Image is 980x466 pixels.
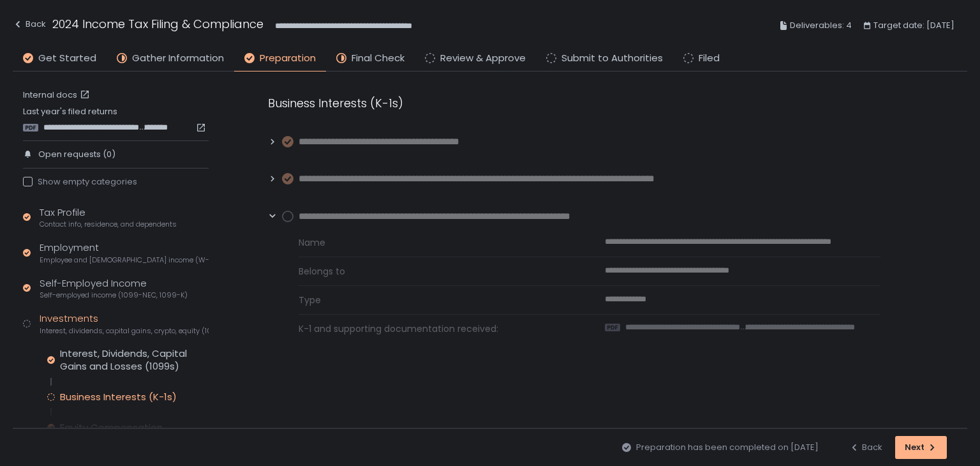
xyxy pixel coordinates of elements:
span: Open requests (0) [38,149,115,160]
span: Belongs to [299,265,574,278]
div: Back [13,17,46,32]
span: Target date: [DATE] [873,18,954,33]
div: Self-Employed Income [40,276,188,301]
span: Contact info, residence, and dependents [40,220,177,229]
div: Business Interests (K-1s) [60,391,177,403]
div: Last year's filed returns [23,106,209,133]
span: Get Started [38,51,96,66]
button: Back [13,15,46,36]
div: Next [905,442,937,453]
div: Back [849,442,882,453]
span: Employee and [DEMOGRAPHIC_DATA] income (W-2s) [40,255,209,265]
div: Investments [40,312,209,336]
span: Interest, dividends, capital gains, crypto, equity (1099s, K-1s) [40,326,209,336]
span: Final Check [352,51,405,66]
span: Self-employed income (1099-NEC, 1099-K) [40,290,188,300]
h1: 2024 Income Tax Filing & Compliance [52,15,264,33]
span: Deliverables: 4 [790,18,852,33]
div: Equity Compensation [60,421,163,434]
span: Type [299,294,574,306]
span: Preparation [260,51,316,66]
span: Filed [699,51,720,66]
div: Employment [40,241,209,265]
span: Review & Approve [440,51,526,66]
span: Preparation has been completed on [DATE] [636,442,819,453]
div: Business Interests (K-1s) [268,94,880,112]
button: Back [849,436,882,459]
span: Name [299,236,574,249]
span: Submit to Authorities [561,51,663,66]
span: Gather Information [132,51,224,66]
div: Interest, Dividends, Capital Gains and Losses (1099s) [60,347,209,373]
div: Tax Profile [40,206,177,230]
button: Next [895,436,947,459]
a: Internal docs [23,89,93,101]
span: K-1 and supporting documentation received: [299,322,574,335]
